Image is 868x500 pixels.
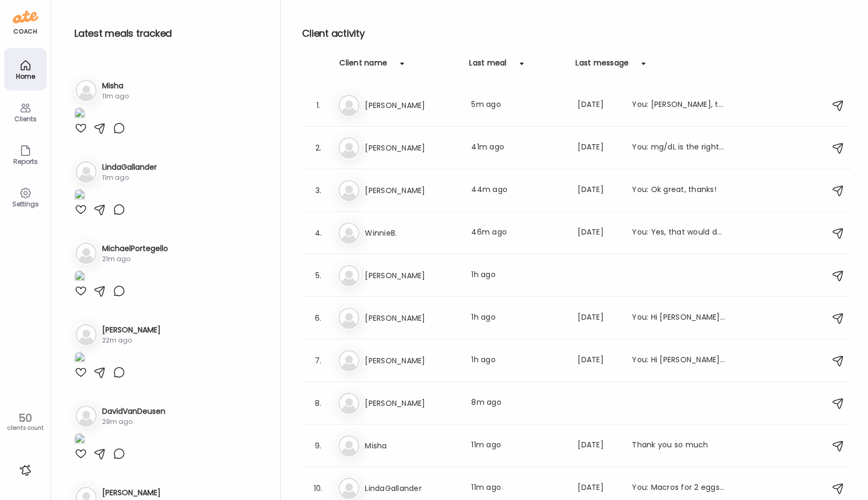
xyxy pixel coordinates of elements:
[6,158,45,165] div: Reports
[102,91,129,101] div: 11m ago
[365,99,458,112] h3: [PERSON_NAME]
[365,482,458,495] h3: LindaGallander
[312,184,324,197] div: 3.
[312,269,324,282] div: 5.
[74,107,85,122] img: images%2F3xVRt7y9apRwOMdhmMrJySvG6rf1%2FAAMXORO4rFxhbUWFfN0s%2FNf0jtMzO3itKuyu9Jmwh_1080
[102,243,168,254] h3: MichaelPortegello
[575,57,629,74] div: Last message
[578,482,619,495] div: [DATE]
[632,354,725,367] div: You: Hi [PERSON_NAME], I was running a few mins behind and just sent the link, so you should have...
[102,336,161,345] div: 22m ago
[471,482,565,495] div: 11m ago
[632,227,725,239] div: You: Yes, that would do it and is normal. You're welcome!
[471,227,565,239] div: 46m ago
[338,265,360,286] img: bg-avatar-default.svg
[632,141,725,154] div: You: mg/dL is the right choice, I am not sure why it is giving me different numbers
[76,80,97,101] img: bg-avatar-default.svg
[76,405,97,427] img: bg-avatar-default.svg
[312,227,324,239] div: 4.
[4,424,47,432] div: clients count
[365,354,458,367] h3: [PERSON_NAME]
[13,27,37,36] div: coach
[578,439,619,452] div: [DATE]
[338,222,360,244] img: bg-avatar-default.svg
[4,412,47,424] div: 50
[312,354,324,367] div: 7.
[471,99,565,112] div: 5m ago
[312,99,324,112] div: 1.
[632,312,725,324] div: You: Hi [PERSON_NAME], thank you for adding pictures of all your meals! They look great! We hope ...
[471,354,565,367] div: 1h ago
[102,80,129,91] h3: Misha
[102,173,157,182] div: 11m ago
[312,312,324,324] div: 6.
[338,180,360,201] img: bg-avatar-default.svg
[74,433,85,447] img: images%2FaH2RMbG7gUSKjNeGIWE0r2Uo9bk1%2FD5sYXmrsx0sbofPbmwsr%2FQlbefHbIDfexMmyNcQja_1080
[338,307,360,329] img: bg-avatar-default.svg
[302,26,851,41] h2: Client activity
[471,312,565,324] div: 1h ago
[338,435,360,456] img: bg-avatar-default.svg
[102,487,161,498] h3: [PERSON_NAME]
[365,312,458,324] h3: [PERSON_NAME]
[102,254,168,264] div: 21m ago
[339,57,387,74] div: Client name
[338,137,360,159] img: bg-avatar-default.svg
[365,141,458,154] h3: [PERSON_NAME]
[471,439,565,452] div: 11m ago
[469,57,506,74] div: Last meal
[6,73,45,80] div: Home
[338,95,360,116] img: bg-avatar-default.svg
[102,324,161,336] h3: [PERSON_NAME]
[365,269,458,282] h3: [PERSON_NAME]
[6,115,45,122] div: Clients
[312,482,324,495] div: 10.
[338,350,360,371] img: bg-avatar-default.svg
[74,270,85,285] img: images%2FlFdkNdMGBjaCZIyjOpKhiHkISKg2%2F9IvqG3xlHSTUBVtyDCAo%2Fy1tTWDGeDDOmFGEHgCjZ_1080
[578,141,619,154] div: [DATE]
[74,352,85,366] img: images%2FEQF0lNx2D9MvxETZ27iei7D27TD3%2FoiZR8MGFmXJt60GVXr65%2FAGGgXNTvTMqg4icPo4ds_1080
[102,417,165,427] div: 29m ago
[632,439,725,452] div: Thank you so much
[312,397,324,410] div: 8.
[471,269,565,282] div: 1h ago
[365,227,458,239] h3: WinnieB.
[312,141,324,154] div: 2.
[102,162,157,173] h3: LindaGallander
[13,9,38,26] img: ate
[471,397,565,410] div: 8m ago
[632,99,725,112] div: You: [PERSON_NAME], thank you for checking your ketones, thy look amazing!
[76,324,97,345] img: bg-avatar-default.svg
[578,312,619,324] div: [DATE]
[6,201,45,207] div: Settings
[578,354,619,367] div: [DATE]
[338,478,360,499] img: bg-avatar-default.svg
[365,439,458,452] h3: Misha
[312,439,324,452] div: 9.
[578,99,619,112] div: [DATE]
[632,482,725,495] div: You: Macros for 2 eggs cooked in 1 Tbsp bacon fat (can sub butter) with 4 bacon strips: 28 g prot...
[74,26,263,41] h2: Latest meals tracked
[365,184,458,197] h3: [PERSON_NAME]
[338,393,360,414] img: bg-avatar-default.svg
[632,184,725,197] div: You: Ok great, thanks!
[578,184,619,197] div: [DATE]
[76,161,97,182] img: bg-avatar-default.svg
[74,189,85,203] img: images%2FJtQsdcXOJDXDzeIq3bKIlVjQ7Xe2%2FOqfJhVLNl01ISMc1Bjk6%2FBvM6bJkKVeA3sUTkMt9d_1080
[76,243,97,264] img: bg-avatar-default.svg
[471,141,565,154] div: 41m ago
[102,406,165,417] h3: DavidVanDeusen
[365,397,458,410] h3: [PERSON_NAME]
[578,227,619,239] div: [DATE]
[471,184,565,197] div: 44m ago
